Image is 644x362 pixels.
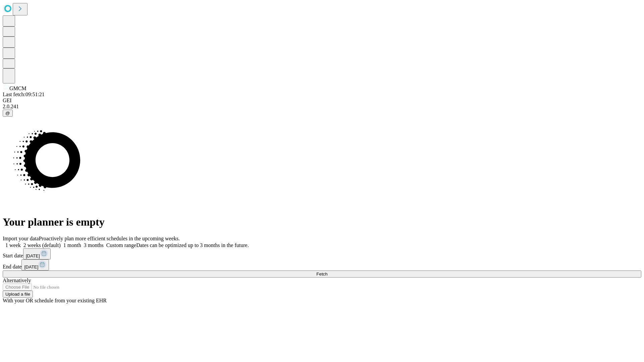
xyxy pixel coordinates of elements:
[3,270,641,278] button: Fetch
[106,242,136,248] span: Custom range
[5,111,10,116] span: @
[3,291,33,298] button: Upload a file
[26,253,40,258] span: [DATE]
[3,216,641,228] h1: Your planner is empty
[3,110,13,117] button: @
[316,271,327,277] span: Fetch
[3,259,641,270] div: End date
[136,242,249,248] span: Dates can be optimized up to 3 months in the future.
[3,104,641,110] div: 2.0.241
[23,248,51,259] button: [DATE]
[3,248,641,259] div: Start date
[3,278,31,283] span: Alternatively
[3,236,39,241] span: Import your data
[23,242,61,248] span: 2 weeks (default)
[3,98,641,104] div: GEI
[3,92,45,97] span: Last fetch: 09:51:21
[21,259,49,270] button: [DATE]
[84,242,104,248] span: 3 months
[63,242,81,248] span: 1 month
[9,85,26,91] span: GMCM
[5,242,21,248] span: 1 week
[24,264,38,269] span: [DATE]
[3,298,107,303] span: With your OR schedule from your existing EHR
[39,236,180,241] span: Proactively plan more efficient schedules in the upcoming weeks.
